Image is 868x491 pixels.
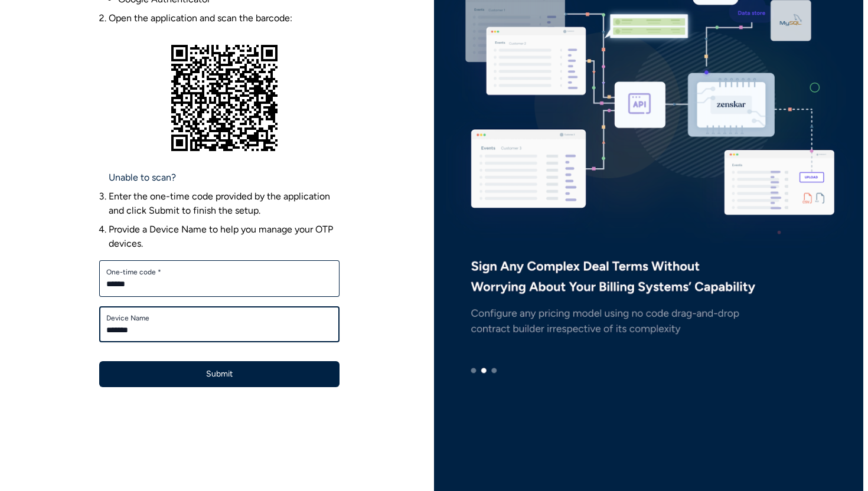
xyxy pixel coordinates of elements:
button: Submit [99,361,340,387]
label: One-time code * [106,267,332,277]
p: Open the application and scan the barcode: [109,11,340,25]
li: Provide a Device Name to help you manage your OTP devices. [109,222,340,251]
img: Figure: Barcode [152,25,297,171]
li: Enter the one-time code provided by the application and click Submit to finish the setup. [109,189,340,218]
label: Device Name [106,313,332,323]
a: Unable to scan? [109,171,176,185]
